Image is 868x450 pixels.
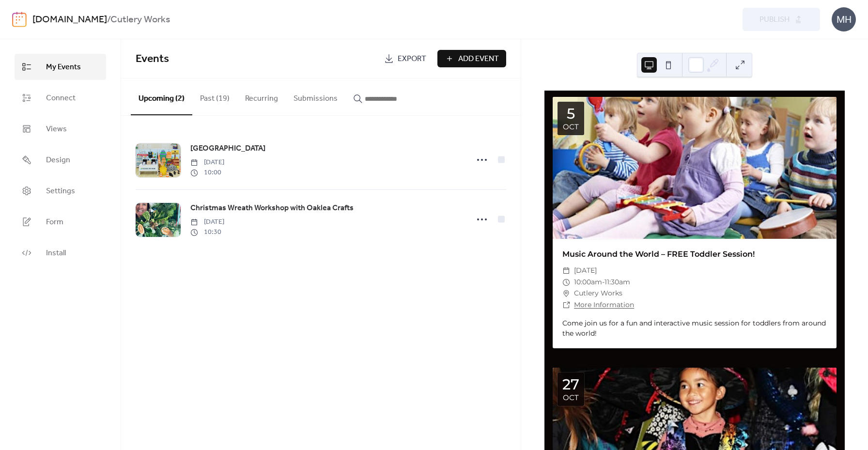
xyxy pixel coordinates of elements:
a: Settings [15,178,106,204]
a: Music Around the World – FREE Toddler Session! [562,249,755,259]
a: My Events [15,54,106,80]
span: Settings [46,186,75,197]
a: [GEOGRAPHIC_DATA] [190,142,265,155]
a: [DOMAIN_NAME] [32,11,107,29]
div: 5 [567,107,575,121]
a: Export [377,50,434,67]
div: MH [832,7,856,31]
button: Upcoming (2) [131,78,192,115]
a: Form [15,209,106,235]
span: 10:00am [574,277,602,288]
div: ​ [562,299,570,311]
a: Christmas Wreath Workshop with Oaklea Crafts [190,202,354,215]
span: My Events [46,62,81,73]
span: Export [398,53,426,65]
span: [DATE] [190,217,224,227]
a: More Information [574,300,634,309]
span: - [602,277,604,288]
button: Past (19) [192,78,237,114]
span: [GEOGRAPHIC_DATA] [190,143,265,155]
div: Come join us for a fun and interactive music session for toddlers from around the world! [553,318,837,339]
b: / [107,11,110,29]
span: [DATE] [190,157,224,168]
div: ​ [562,277,570,288]
span: [DATE] [574,265,597,277]
b: Cutlery Works [110,11,170,29]
span: 10:30 [190,227,224,237]
div: ​ [562,265,570,277]
span: Connect [46,93,76,104]
div: ​ [562,288,570,299]
button: Submissions [286,78,345,114]
span: Views [46,124,67,135]
a: Connect [15,85,106,111]
span: Events [136,48,169,70]
a: Install [15,240,106,266]
img: logo [12,12,27,27]
span: Cutlery Works [574,288,622,299]
a: Design [15,147,106,173]
a: Views [15,116,106,142]
span: Add Event [458,53,499,65]
div: Oct [563,394,579,401]
span: Design [46,155,70,166]
span: Christmas Wreath Workshop with Oaklea Crafts [190,202,354,214]
span: Install [46,248,66,259]
button: Add Event [437,50,506,67]
span: Form [46,217,63,228]
span: 11:30am [604,277,630,288]
div: Oct [563,123,579,130]
div: 27 [562,377,579,392]
button: Recurring [237,78,286,114]
span: 10:00 [190,168,224,178]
